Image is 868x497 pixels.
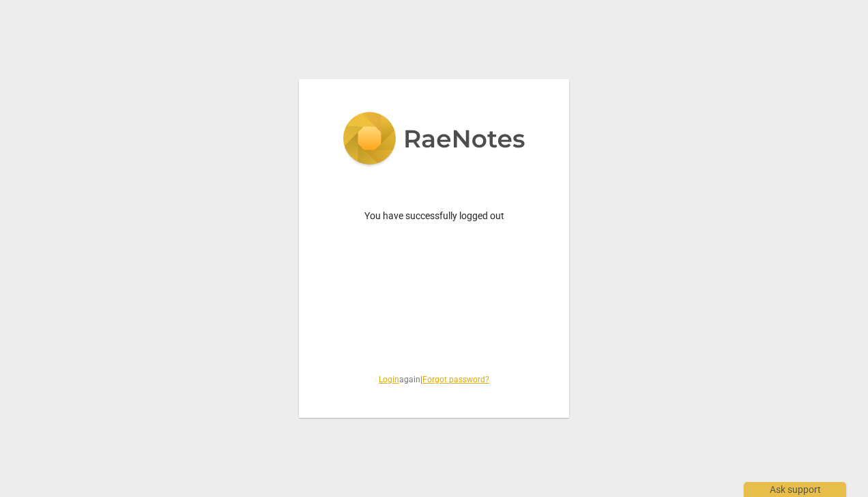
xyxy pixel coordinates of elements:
img: 5ac2273c67554f335776073100b6d88f.svg [343,112,525,168]
p: You have successfully logged out [332,209,536,223]
div: Ask support [744,482,846,497]
a: Login [379,375,399,384]
a: Forgot password? [422,375,489,384]
span: again | [332,374,536,386]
